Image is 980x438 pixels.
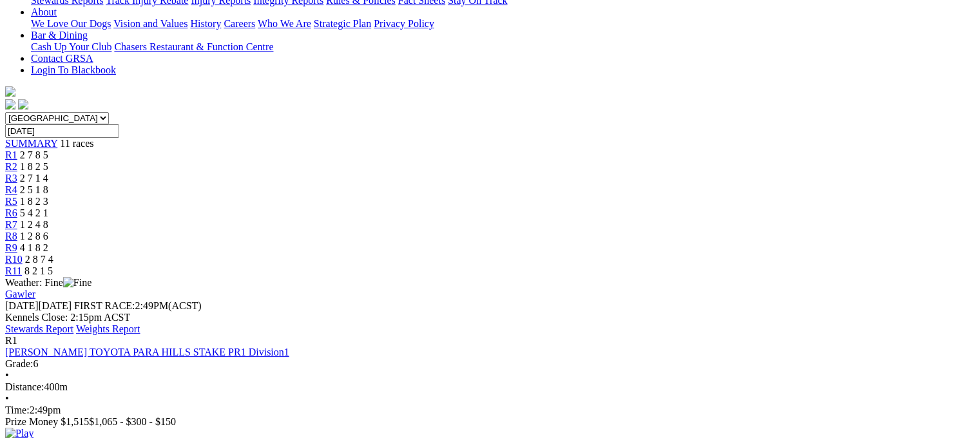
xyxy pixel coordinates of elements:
[5,277,91,288] span: Weather: Fine
[5,254,23,265] a: R10
[5,231,17,242] a: R8
[20,149,48,160] span: 2 7 8 5
[5,265,22,276] a: R11
[258,18,311,29] a: Who We Are
[25,254,53,265] span: 2 8 7 4
[31,41,111,52] a: Cash Up Your Club
[5,242,17,253] a: R9
[24,265,53,276] span: 8 2 1 5
[374,18,434,29] a: Privacy Policy
[113,18,187,29] a: Vision and Values
[74,300,135,311] span: FIRST RACE:
[5,358,34,369] span: Grade:
[314,18,371,29] a: Strategic Plan
[114,41,273,52] a: Chasers Restaurant & Function Centre
[5,300,39,311] span: [DATE]
[20,196,48,207] span: 1 8 2 3
[5,393,9,404] span: •
[60,138,93,149] span: 11 races
[31,18,975,30] div: About
[20,173,48,184] span: 2 7 1 4
[31,6,57,17] a: About
[5,124,119,138] input: Select date
[18,99,28,110] img: twitter.svg
[5,184,17,195] a: R4
[5,300,72,311] span: [DATE]
[5,335,17,346] span: R1
[190,18,221,29] a: History
[5,370,9,381] span: •
[224,18,255,29] a: Careers
[5,196,17,207] a: R5
[5,416,975,428] div: Prize Money $1,515
[5,99,15,110] img: facebook.svg
[5,149,17,160] a: R1
[5,405,975,416] div: 2:49pm
[20,161,48,172] span: 1 8 2 5
[5,289,35,300] a: Gawler
[5,86,15,97] img: logo-grsa-white.png
[31,53,93,64] a: Contact GRSA
[5,405,30,415] span: Time:
[20,207,48,218] span: 5 4 2 1
[76,323,140,334] a: Weights Report
[20,219,48,230] span: 1 2 4 8
[20,231,48,242] span: 1 2 8 6
[5,323,73,334] a: Stewards Report
[5,381,975,393] div: 400m
[5,173,17,184] a: R3
[63,277,91,289] img: Fine
[5,138,57,149] a: SUMMARY
[31,30,88,41] a: Bar & Dining
[5,207,17,218] a: R6
[20,242,48,253] span: 4 1 8 2
[5,312,975,323] div: Kennels Close: 2:15pm ACST
[89,416,176,427] span: $1,065 - $300 - $150
[5,381,44,392] span: Distance:
[31,64,116,75] a: Login To Blackbook
[20,184,48,195] span: 2 5 1 8
[5,219,17,230] a: R7
[5,161,17,172] a: R2
[31,18,111,29] a: We Love Our Dogs
[74,300,202,311] span: 2:49PM(ACST)
[5,347,289,357] a: [PERSON_NAME] TOYOTA PARA HILLS STAKE PR1 Division1
[5,358,975,370] div: 6
[31,41,975,53] div: Bar & Dining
